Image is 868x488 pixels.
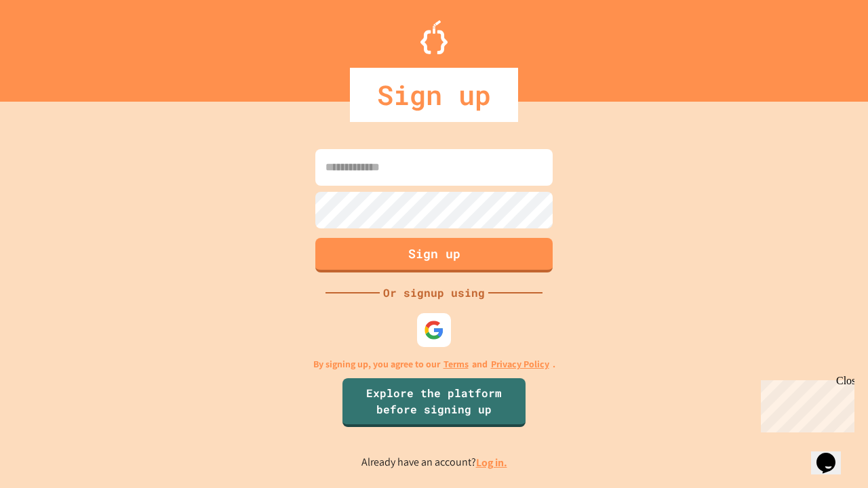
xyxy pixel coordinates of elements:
[811,434,854,474] iframe: chat widget
[420,20,448,54] img: Logo.svg
[424,320,444,340] img: google-icon.svg
[315,238,553,272] button: Sign up
[313,357,555,371] p: By signing up, you agree to our and .
[443,357,469,371] a: Terms
[361,454,507,471] p: Already have an account?
[342,378,526,427] a: Explore the platform before signing up
[5,5,94,86] div: Chat with us now!Close
[350,68,518,122] div: Sign up
[491,357,549,371] a: Privacy Policy
[755,375,854,432] iframe: chat widget
[476,455,507,470] a: Log in.
[380,285,488,301] div: Or signup using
